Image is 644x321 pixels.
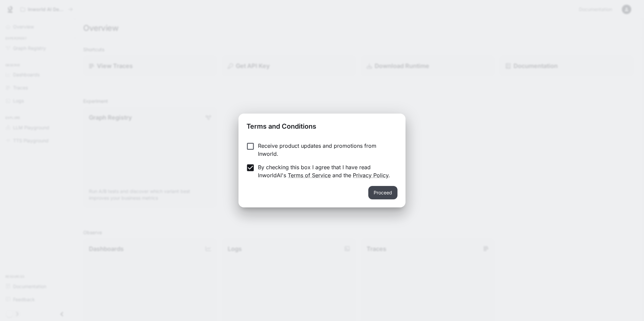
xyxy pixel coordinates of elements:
p: By checking this box I agree that I have read InworldAI's and the . [258,163,392,179]
a: Terms of Service [288,172,331,179]
p: Receive product updates and promotions from Inworld. [258,142,392,158]
button: Proceed [368,186,397,199]
a: Privacy Policy [353,172,388,179]
h2: Terms and Conditions [238,114,406,136]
